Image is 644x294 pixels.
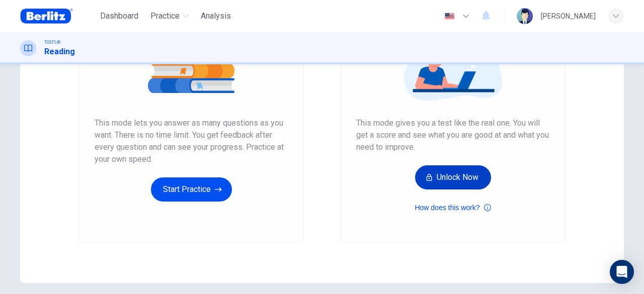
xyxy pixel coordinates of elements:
[146,7,193,25] button: Practice
[517,8,533,24] img: Profile picture
[541,10,596,22] div: [PERSON_NAME]
[44,46,75,58] h1: Reading
[100,10,138,22] span: Dashboard
[415,165,491,189] button: Unlock Now
[201,10,231,22] span: Analysis
[20,6,96,26] a: Berlitz Brasil logo
[443,13,456,20] img: en
[610,260,634,284] div: Open Intercom Messenger
[415,202,491,214] button: How does this work?
[356,117,549,153] span: This mode gives you a test like the real one. You will get a score and see what you are good at a...
[150,10,180,22] span: Practice
[151,177,232,202] button: Start Practice
[44,39,60,46] span: TOEFL®
[96,7,142,25] button: Dashboard
[20,6,73,26] img: Berlitz Brasil logo
[95,117,288,165] span: This mode lets you answer as many questions as you want. There is no time limit. You get feedback...
[197,7,235,25] button: Analysis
